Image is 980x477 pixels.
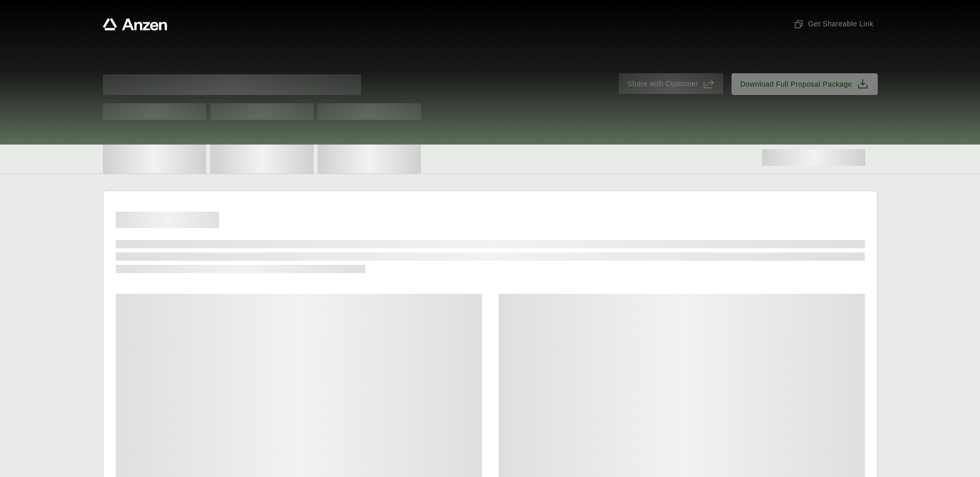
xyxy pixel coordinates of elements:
button: Get Shareable Link [789,14,877,34]
span: Test [210,103,314,120]
span: Share with Customer [627,78,698,89]
a: Anzen website [103,18,167,30]
span: Test [103,103,206,120]
span: Get Shareable Link [794,19,873,29]
span: Proposal for [103,74,361,95]
span: Test [318,103,421,120]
